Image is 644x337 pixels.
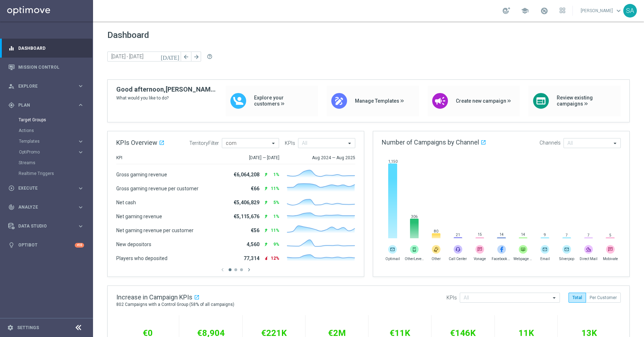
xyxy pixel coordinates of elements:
[19,117,74,123] a: Target Groups
[18,205,77,209] span: Analyze
[8,102,15,108] i: gps_fixed
[19,160,74,166] a: Streams
[19,128,74,133] a: Actions
[19,150,70,154] span: OptiPromo
[18,58,84,77] a: Mission Control
[19,149,84,155] button: OptiPromo keyboard_arrow_right
[18,224,77,228] span: Data Studio
[8,236,84,255] div: Optibot
[8,102,77,108] div: Plan
[77,204,84,211] i: keyboard_arrow_right
[8,185,84,191] button: play_circle_outline Execute keyboard_arrow_right
[8,185,77,191] div: Execute
[8,204,84,210] button: track_changes Analyze keyboard_arrow_right
[17,326,39,330] a: Settings
[8,185,15,191] i: play_circle_outline
[18,103,77,107] span: Plan
[19,157,92,168] div: Streams
[8,83,84,89] button: person_search Explore keyboard_arrow_right
[18,186,77,190] span: Execute
[8,45,15,52] i: equalizer
[8,223,84,229] button: Data Studio keyboard_arrow_right
[580,5,623,16] a: [PERSON_NAME]keyboard_arrow_down
[77,138,84,145] i: keyboard_arrow_right
[77,185,84,192] i: keyboard_arrow_right
[18,39,84,58] a: Dashboard
[19,139,70,143] span: Templates
[19,114,92,125] div: Target Groups
[19,150,77,154] div: OptiPromo
[8,102,84,108] button: gps_fixed Plan keyboard_arrow_right
[8,204,77,210] div: Analyze
[8,204,15,210] i: track_changes
[75,243,84,248] div: +10
[19,125,92,136] div: Actions
[19,147,92,157] div: OptiPromo
[623,4,637,18] div: SA
[8,45,84,51] button: equalizer Dashboard
[18,84,77,88] span: Explore
[8,83,15,89] i: person_search
[8,39,84,58] div: Dashboard
[19,168,92,179] div: Realtime Triggers
[19,136,92,147] div: Templates
[77,83,84,89] i: keyboard_arrow_right
[77,149,84,156] i: keyboard_arrow_right
[77,102,84,108] i: keyboard_arrow_right
[615,7,623,15] span: keyboard_arrow_down
[521,7,529,15] span: school
[8,242,15,248] i: lightbulb
[8,64,84,70] button: Mission Control
[8,223,77,229] div: Data Studio
[77,223,84,230] i: keyboard_arrow_right
[19,138,84,144] button: Templates keyboard_arrow_right
[19,171,74,176] a: Realtime Triggers
[8,58,84,77] div: Mission Control
[19,139,77,143] div: Templates
[8,242,84,248] button: lightbulb Optibot +10
[7,324,14,331] i: settings
[8,83,77,89] div: Explore
[18,236,75,255] a: Optibot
